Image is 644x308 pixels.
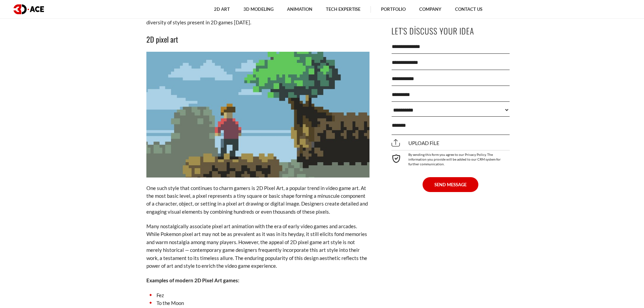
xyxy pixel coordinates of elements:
[391,140,439,146] span: Upload file
[14,4,44,14] img: logo dark
[146,291,369,299] li: Fez
[146,52,369,177] img: 2D Pixel Art
[423,177,478,192] button: SEND MESSAGE
[391,150,510,166] div: By sending this form you agree to our Privacy Policy. The information you provide will be added t...
[146,222,369,270] p: Many nostalgically associate pixel art animation with the era of early video games and arcades. W...
[146,299,369,307] li: To the Moon
[146,184,369,216] p: One such style that continues to charm gamers is 2D Pixel Art, a popular trend in video game art....
[146,33,369,45] h3: 2D pixel art
[391,23,510,39] p: Let's Discuss Your Idea
[146,277,239,283] strong: Examples of modern 2D Pixel Art games:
